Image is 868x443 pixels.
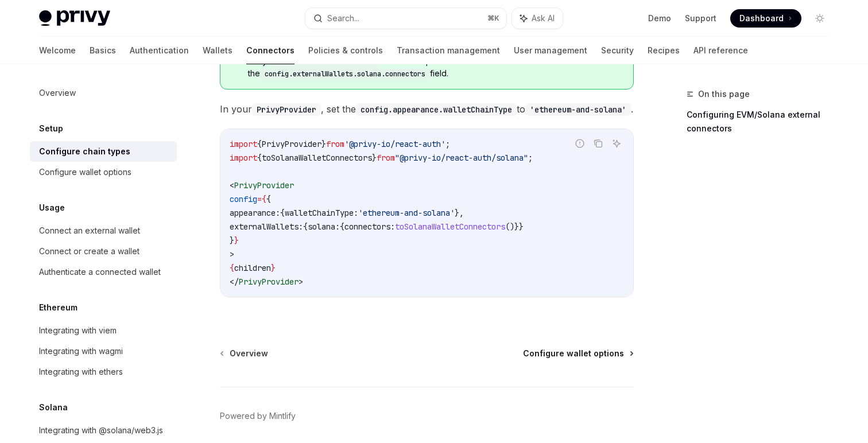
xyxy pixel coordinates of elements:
[230,180,234,191] span: <
[395,222,505,232] span: toSolanaWalletConnectors
[321,139,326,149] span: }
[299,277,303,287] span: >
[326,139,344,149] span: from
[230,249,234,259] span: >
[230,208,280,218] span: appearance:
[203,37,232,64] a: Wallets
[572,136,587,151] button: Report incorrect code
[234,235,239,246] span: }
[39,86,76,100] div: Overview
[397,37,500,64] a: Transaction management
[30,262,177,282] a: Authenticate a connected wallet
[372,153,377,163] span: }
[395,153,528,163] span: "@privy-io/react-auth/solana"
[234,263,271,273] span: children
[39,224,140,238] div: Connect an external wallet
[230,194,257,204] span: config
[271,263,276,273] span: }
[39,37,76,64] a: Welcome
[39,145,130,158] div: Configure chain types
[230,222,303,232] span: externalWallets:
[39,122,63,135] h5: Setup
[30,320,177,341] a: Integrating with viem
[130,37,189,64] a: Authentication
[730,9,801,28] a: Dashboard
[39,201,65,215] h5: Usage
[230,263,234,273] span: {
[308,222,340,232] span: solana:
[266,194,271,204] span: {
[280,208,285,218] span: {
[487,14,499,23] span: ⌘ K
[698,87,750,101] span: On this page
[220,410,296,422] a: Powered by Mintlify
[811,9,829,28] button: Toggle dark mode
[305,8,506,29] button: Search...⌘K
[39,265,161,279] div: Authenticate a connected wallet
[609,136,624,151] button: Ask AI
[455,208,464,218] span: },
[39,324,117,337] div: Integrating with viem
[308,37,383,64] a: Policies & controls
[648,37,680,64] a: Recipes
[246,37,294,64] a: Connectors
[528,153,533,163] span: ;
[356,103,517,116] code: config.appearance.walletChainType
[257,194,262,204] span: =
[39,244,139,258] div: Connect or create a wallet
[601,37,634,64] a: Security
[90,37,116,64] a: Basics
[525,103,631,116] code: 'ethereum-and-solana'
[30,241,177,262] a: Connect or create a wallet
[532,13,555,24] span: Ask AI
[445,139,450,149] span: ;
[260,68,430,80] code: config.externalWallets.solana.connectors
[39,423,163,437] div: Integrating with @solana/web3.js
[257,139,262,149] span: {
[687,106,838,138] a: Configuring EVM/Solana external connectors
[239,277,299,287] span: PrivyProvider
[257,153,262,163] span: {
[523,348,633,359] a: Configure wallet options
[252,103,321,116] code: PrivyProvider
[327,11,359,25] div: Search...
[685,13,716,24] a: Support
[39,365,123,379] div: Integrating with ethers
[30,362,177,382] a: Integrating with ethers
[230,235,234,246] span: }
[30,341,177,362] a: Integrating with wagmi
[39,10,110,26] img: light logo
[30,420,177,441] a: Integrating with @solana/web3.js
[230,348,268,359] span: Overview
[262,153,372,163] span: toSolanaWalletConnectors
[30,220,177,241] a: Connect an external wallet
[340,222,344,232] span: {
[512,8,563,29] button: Ask AI
[344,139,445,149] span: '@privy-io/react-auth'
[262,194,266,204] span: {
[648,13,671,24] a: Demo
[39,301,77,314] h5: Ethereum
[39,344,123,358] div: Integrating with wagmi
[739,13,784,24] span: Dashboard
[230,139,257,149] span: import
[523,348,624,359] span: Configure wallet options
[230,153,257,163] span: import
[262,139,321,149] span: PrivyProvider
[285,208,358,218] span: walletChainType:
[221,348,268,359] a: Overview
[591,136,606,151] button: Copy the contents from the code block
[220,101,634,117] span: In your , set the to .
[234,180,294,191] span: PrivyProvider
[30,141,177,162] a: Configure chain types
[303,222,308,232] span: {
[514,37,587,64] a: User management
[30,83,177,103] a: Overview
[358,208,455,218] span: 'ethereum-and-solana'
[230,277,239,287] span: </
[377,153,395,163] span: from
[505,222,524,232] span: ()}}
[344,222,395,232] span: connectors:
[693,37,748,64] a: API reference
[39,401,68,414] h5: Solana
